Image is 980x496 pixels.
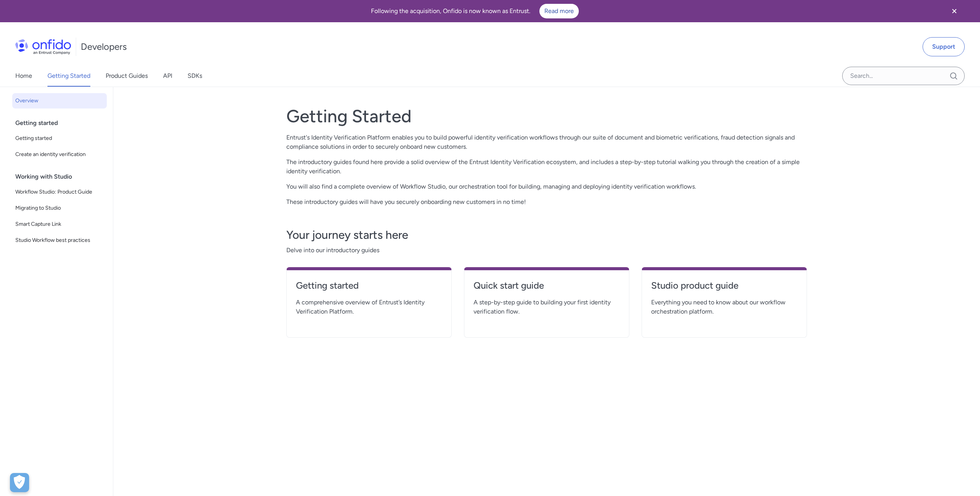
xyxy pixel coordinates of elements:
a: Home [15,65,32,87]
h4: Getting started [296,279,442,292]
span: Workflow Studio: Product Guide [15,187,104,197]
h4: Quick start guide [474,279,620,292]
h1: Getting Started [286,105,807,127]
h4: Studio product guide [651,279,797,292]
span: Getting started [15,134,104,143]
span: Smart Capture Link [15,220,104,229]
a: Getting started [12,131,107,146]
h3: Your journey starts here [286,227,807,243]
span: Delve into our introductory guides [286,246,807,255]
p: Entrust's Identity Verification Platform enables you to build powerful identity verification work... [286,133,807,151]
a: Getting started [296,279,442,298]
div: Getting started [15,115,110,131]
span: A comprehensive overview of Entrust’s Identity Verification Platform. [296,298,442,316]
a: SDKs [188,65,202,87]
a: API [163,65,172,87]
span: Everything you need to know about our workflow orchestration platform. [651,298,797,316]
a: Smart Capture Link [12,217,107,232]
p: The introductory guides found here provide a solid overview of the Entrust Identity Verification ... [286,158,807,176]
a: Read more [539,4,579,18]
a: Workflow Studio: Product Guide [12,184,107,200]
a: Studio Workflow best practices [12,233,107,248]
a: Studio product guide [651,279,797,298]
p: These introductory guides will have you securely onboarding new customers in no time! [286,197,807,207]
span: Create an identity verification [15,150,104,159]
div: Cookie Preferences [10,473,29,492]
a: Getting Started [47,65,90,87]
span: Studio Workflow best practices [15,236,104,245]
a: Support [923,37,965,56]
a: Quick start guide [474,279,620,298]
svg: Close banner [950,7,959,16]
a: Overview [12,93,107,108]
div: Following the acquisition, Onfido is now known as Entrust. [9,4,940,18]
h1: Developers [81,41,127,53]
img: Onfido Logo [15,39,71,54]
span: Migrating to Studio [15,204,104,213]
button: Open Preferences [10,473,29,492]
a: Migrating to Studio [12,200,107,216]
p: You will also find a complete overview of Workflow Studio, our orchestration tool for building, m... [286,182,807,191]
input: Onfido search input field [842,67,965,85]
span: Overview [15,96,104,105]
a: Product Guides [106,65,148,87]
span: A step-by-step guide to building your first identity verification flow. [474,298,620,316]
div: Working with Studio [15,169,110,184]
a: Create an identity verification [12,147,107,162]
button: Close banner [940,2,969,21]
